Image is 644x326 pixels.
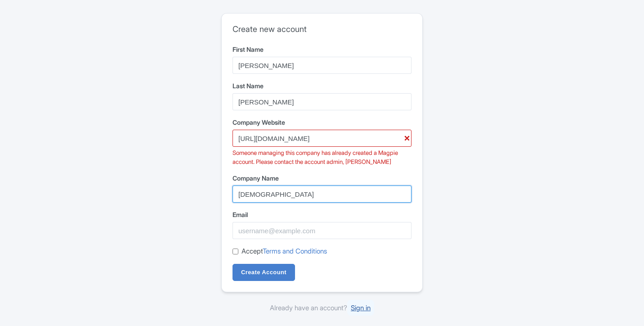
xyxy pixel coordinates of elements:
input: example.com [233,130,411,147]
a: Terms and Conditions [263,247,327,255]
label: Company Name [233,173,411,183]
label: Last Name [233,81,411,91]
label: Email [233,210,411,219]
h2: Create new account [233,24,411,34]
a: Sign in [347,300,374,316]
input: Create Account [233,264,295,281]
input: username@example.com [233,222,411,239]
label: Company Website [233,118,411,127]
div: Already have an account? [221,303,423,313]
div: Someone managing this company has already created a Magpie account. Please contact the account ad... [233,149,411,166]
label: First Name [233,45,411,54]
label: Accept [241,246,327,257]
